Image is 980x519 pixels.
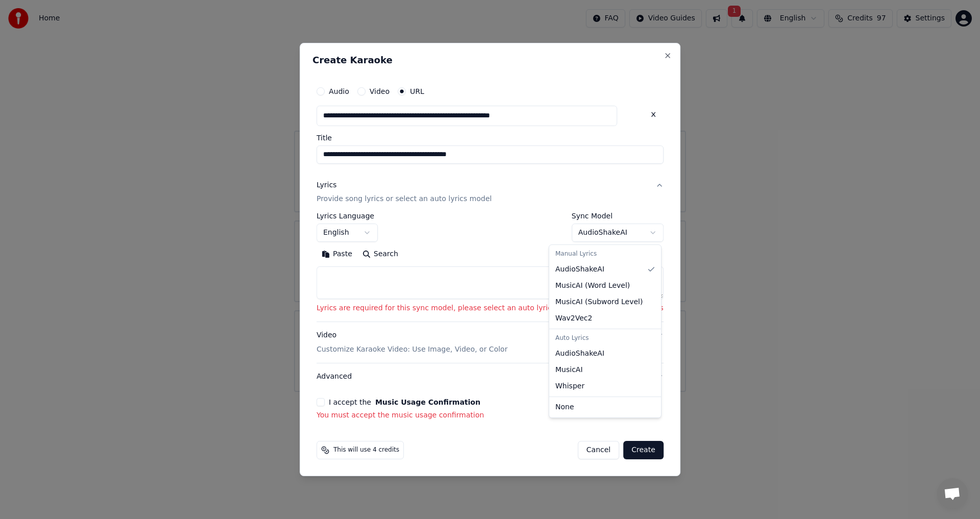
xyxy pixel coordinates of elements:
[555,264,604,275] span: AudioShakeAI
[555,281,630,291] span: MusicAI ( Word Level )
[555,297,643,307] span: MusicAI ( Subword Level )
[551,331,659,345] div: Auto Lyrics
[555,402,574,412] span: None
[555,381,584,391] span: Whisper
[555,349,604,359] span: AudioShakeAI
[555,365,583,375] span: MusicAI
[555,313,592,324] span: Wav2Vec2
[551,247,659,261] div: Manual Lyrics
